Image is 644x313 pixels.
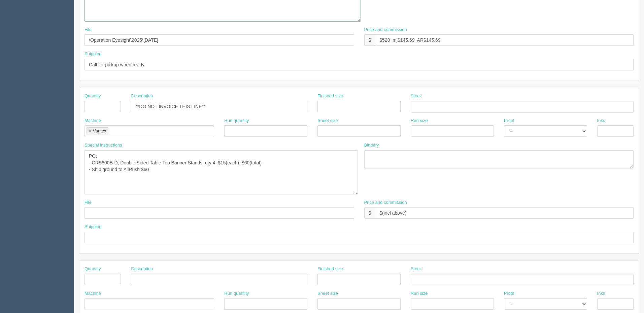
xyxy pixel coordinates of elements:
[597,118,605,124] label: Inks
[84,51,102,57] label: Shipping
[317,118,338,124] label: Sheet size
[364,34,375,46] div: $
[317,93,343,99] label: Finished size
[84,266,101,272] label: Quantity
[597,290,605,297] label: Inks
[411,93,422,99] label: Stock
[224,118,249,124] label: Run quantity
[93,129,106,133] div: Vantex
[364,27,407,33] label: Price and commission
[317,266,343,272] label: Finished size
[84,93,101,99] label: Quantity
[364,207,375,219] div: $
[84,199,92,206] label: File
[411,266,422,272] label: Stock
[317,290,338,297] label: Sheet size
[84,142,122,149] label: Special instructions
[224,290,249,297] label: Run quantity
[504,290,514,297] label: Proof
[131,266,153,272] label: Description
[411,290,428,297] label: Run size
[84,118,101,124] label: Machine
[84,224,102,230] label: Shipping
[131,93,153,99] label: Description
[504,118,514,124] label: Proof
[84,27,92,33] label: File
[364,142,379,149] label: Bindery
[364,199,407,206] label: Price and commission
[84,290,101,297] label: Machine
[411,118,428,124] label: Run size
